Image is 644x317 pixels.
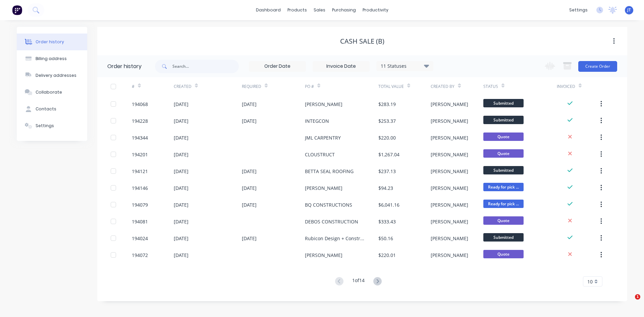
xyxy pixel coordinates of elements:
div: BQ CONSTRUCTIONS [305,201,352,208]
button: Create Order [578,61,617,72]
div: [DATE] [242,201,257,208]
div: [DATE] [242,101,257,108]
div: Billing address [36,56,67,62]
div: 194081 [132,218,148,225]
div: [DATE] [174,101,189,108]
input: Invoice Date [313,61,369,71]
div: [DATE] [242,184,257,192]
div: Cash Sale (B) [340,37,384,45]
div: Total Value [378,77,431,96]
div: INTEGCON [305,117,329,124]
div: [PERSON_NAME] [431,151,468,158]
div: 11 Statuses [377,62,433,70]
div: Status [483,84,498,90]
div: [PERSON_NAME] [431,134,468,141]
div: [DATE] [174,168,189,175]
div: $333.43 [378,218,396,225]
div: $237.13 [378,168,396,175]
div: PO # [305,84,314,90]
div: [PERSON_NAME] [431,201,468,208]
div: 194079 [132,201,148,208]
button: Billing address [17,50,87,67]
div: [DATE] [174,184,189,192]
div: [DATE] [174,134,189,141]
div: [PERSON_NAME] [431,184,468,192]
span: Ready for pick ... [483,200,524,208]
div: [PERSON_NAME] [431,117,468,124]
div: [PERSON_NAME] [431,218,468,225]
div: Invoiced [557,77,599,96]
span: Ready for pick ... [483,183,524,191]
div: $220.00 [378,134,396,141]
div: # [132,77,174,96]
div: Status [483,77,557,96]
div: Created [174,77,242,96]
div: $283.19 [378,101,396,108]
div: $220.01 [378,252,396,259]
span: 1 [635,294,640,300]
div: products [284,5,310,15]
div: Created By [431,77,483,96]
div: 194228 [132,117,148,124]
div: [DATE] [242,117,257,124]
img: Factory [12,5,22,15]
span: 10 [587,278,593,285]
input: Search... [172,60,239,73]
div: [DATE] [174,117,189,124]
button: Settings [17,117,87,134]
iframe: Intercom live chat [621,294,637,310]
button: Collaborate [17,84,87,101]
span: Submitted [483,99,524,107]
div: productivity [359,5,392,15]
div: JML CARPENTRY [305,134,341,141]
div: $253.37 [378,117,396,124]
span: Quote [483,149,524,158]
div: [DATE] [174,235,189,242]
div: Delivery addresses [36,72,76,78]
div: [PERSON_NAME] [431,168,468,175]
div: $94.23 [378,184,393,192]
div: Required [242,84,261,90]
div: [PERSON_NAME] [431,235,468,242]
div: [DATE] [174,218,189,225]
div: sales [310,5,329,15]
div: Settings [36,123,54,129]
div: [PERSON_NAME] [305,252,342,259]
div: # [132,84,135,90]
div: 194201 [132,151,148,158]
button: Order history [17,34,87,50]
div: [PERSON_NAME] [305,101,342,108]
span: Submitted [483,233,524,242]
div: settings [566,5,591,15]
div: 194121 [132,168,148,175]
div: Rubicon Design + Construct [305,235,365,242]
div: 194068 [132,101,148,108]
div: Invoiced [557,84,575,90]
div: $6,041.16 [378,201,399,208]
div: [PERSON_NAME] [431,101,468,108]
div: 194344 [132,134,148,141]
span: JT [627,7,631,13]
span: Quote [483,250,524,258]
div: 194146 [132,184,148,192]
div: 1 of 14 [352,277,365,286]
div: [DATE] [174,151,189,158]
button: Delivery addresses [17,67,87,84]
div: BETTA SEAL ROOFING [305,168,354,175]
div: DEBOS CONSTRUCTION [305,218,358,225]
div: 194072 [132,252,148,259]
div: [PERSON_NAME] [305,184,342,192]
span: Submitted [483,116,524,124]
input: Order Date [249,61,306,71]
a: dashboard [253,5,284,15]
div: $50.16 [378,235,393,242]
div: [DATE] [174,252,189,259]
div: Required [242,77,305,96]
div: Created By [431,84,454,90]
div: [DATE] [242,168,257,175]
div: purchasing [329,5,359,15]
div: Order history [36,39,64,45]
span: Quote [483,216,524,225]
div: PO # [305,77,378,96]
div: Contacts [36,106,56,112]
